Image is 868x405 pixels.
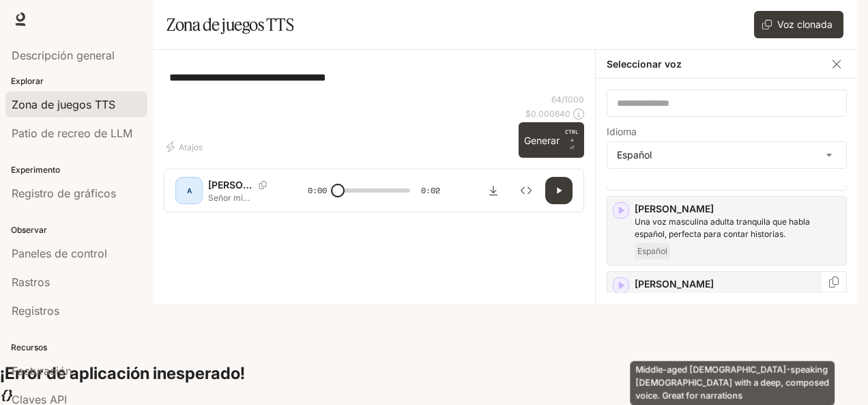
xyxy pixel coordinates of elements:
font: Zona de juegos TTS [167,14,293,35]
div: Español [607,142,846,168]
font: Hombre hispanohablante de mediana edad con voz profunda y serena. Ideal para narraciones. [635,292,833,314]
button: Inspeccionar [512,177,540,204]
font: [PERSON_NAME] [635,278,714,290]
button: Descargar audio [480,177,507,204]
font: Idioma [607,126,637,137]
p: Una voz masculina adulta tranquila que habla español, perfecta para contar historias. [635,216,841,240]
button: Copiar ID de voz [253,181,272,189]
font: Señor mi [DEMOGRAPHIC_DATA] al contemplar los cielos [208,193,300,238]
button: GenerarCTRL +⏎ [519,122,584,158]
p: Hombre hispanohablante de mediana edad con voz profunda y serena. Ideal para narraciones. [635,291,841,316]
button: Atajos [164,136,208,158]
font: Atajos [179,142,203,152]
font: CTRL + [565,128,579,143]
font: 0.000640 [531,109,570,119]
font: [PERSON_NAME] [635,203,714,214]
font: Español [637,246,667,256]
font: 1000 [564,94,584,104]
button: Voz clonada [754,11,843,38]
font: $ [525,109,531,119]
font: ⏎ [570,145,575,151]
font: Voz clonada [777,18,833,30]
font: 0:00 [308,184,327,196]
font: Generar [524,135,560,146]
button: Copy Voice ID [827,277,841,288]
font: [PERSON_NAME] [208,179,287,191]
font: 64 [551,94,562,104]
font: A [187,186,192,195]
font: Una voz masculina adulta tranquila que habla español, perfecta para contar historias. [635,217,810,239]
font: / [562,94,564,104]
font: Español [617,149,652,160]
font: 0:02 [421,184,440,196]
